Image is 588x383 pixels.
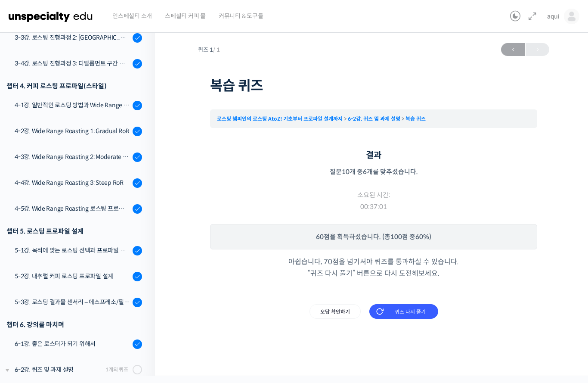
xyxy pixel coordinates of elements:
a: 로스팅 챔피언의 로스팅 AtoZ! 기초부터 프로파일 설계까지 [217,115,343,122]
span: 설정 [133,286,143,293]
div: 5-1강. 목적에 맞는 로스팅 선택과 프로파일 설계 [15,246,130,255]
div: 챕터 4. 커피 로스팅 프로파일(스타일) [6,80,142,92]
a: 대화 [57,273,111,295]
div: 5-2강. 내추럴 커피 로스팅 프로파일 설계 [15,271,130,281]
a: 6-2강. 퀴즈 및 과제 설명 [348,115,400,122]
div: 6-1강. 좋은 로스터가 되기 위해서 [15,339,130,349]
div: 4-4강. Wide Range Roasting 3: Steep RoR [15,178,130,187]
span: aqui [547,12,560,20]
p: 아쉽습니다, 70점을 넘기셔야 퀴즈를 통과하실 수 있습니다. “퀴즈 다시 풀기” 버튼으로 다시 도전해보세요. [210,256,537,279]
h1: 복습 퀴즈 [210,78,537,94]
div: 4-3강. Wide Range Roasting 2: Moderate RoR [15,152,130,162]
span: 100 [390,233,402,241]
span: 00:37:01 [210,201,537,212]
span: 퀴즈 1 [198,47,220,53]
span: ← [501,44,525,56]
div: 챕터 6. 강의를 마치며 [6,319,142,330]
a: 복습 퀴즈 [405,115,426,122]
h4: 결과 [210,149,537,162]
span: 6 [363,168,367,176]
div: 4-2강. Wide Range Roasting 1: Gradual RoR [15,126,130,136]
span: 60 [316,233,324,241]
div: 1개의 퀴즈 [105,365,128,374]
p: 소요된 시간: [210,189,537,212]
p: 점을 획득하셨습니다. (총 점 중 ) [210,224,537,249]
span: / 1 [213,46,220,53]
input: 오답 확인하기 [309,304,361,319]
a: ←이전 [501,43,525,56]
div: 5-3강. 로스팅 결과물 센서리 – 에스프레소/필터 커피 [15,297,130,307]
span: 대화 [79,286,89,293]
span: 60% [415,233,429,241]
div: 3-4강. 로스팅 진행과정 3: 디벨롭먼트 구간 열량 컨트롤 [15,59,130,68]
span: 홈 [27,286,32,293]
p: 질문 개 중 개를 맞추셨습니다. [210,166,537,177]
div: 3-3강. 로스팅 진행과정 2: [GEOGRAPHIC_DATA], [GEOGRAPHIC_DATA] 구간 열량 컨트롤 [15,33,130,42]
input: 퀴즈 다시 풀기 [369,304,438,319]
div: 4-1강. 일반적인 로스팅 방법과 Wide Range Roasting [15,100,130,110]
div: 4-5강. Wide Range Roasting 로스팅 프로파일 비교 [15,204,130,213]
a: 홈 [3,273,57,295]
div: 6-2강. 퀴즈 및 과제 설명 [15,365,103,374]
span: 10 [342,168,350,176]
div: 챕터 5. 로스팅 프로파일 설계 [6,225,142,237]
a: 설정 [111,273,165,295]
